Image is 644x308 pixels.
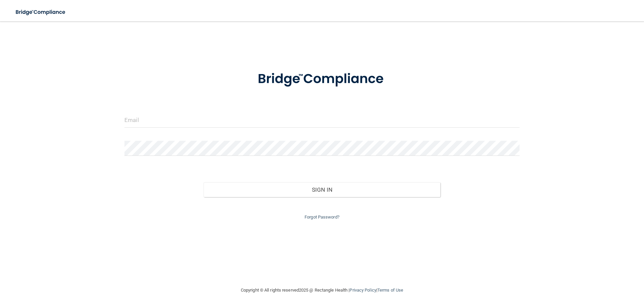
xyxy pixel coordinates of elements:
[305,214,339,220] a: Forgot Password?
[377,288,403,293] a: Terms of Use
[244,62,400,97] img: bridge_compliance_login_screen.278c3ca4.svg
[350,288,376,293] a: Privacy Policy
[204,182,441,197] button: Sign In
[200,280,444,301] div: Copyright © All rights reserved 2025 @ Rectangle Health | |
[10,5,72,19] img: bridge_compliance_login_screen.278c3ca4.svg
[124,113,520,128] input: Email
